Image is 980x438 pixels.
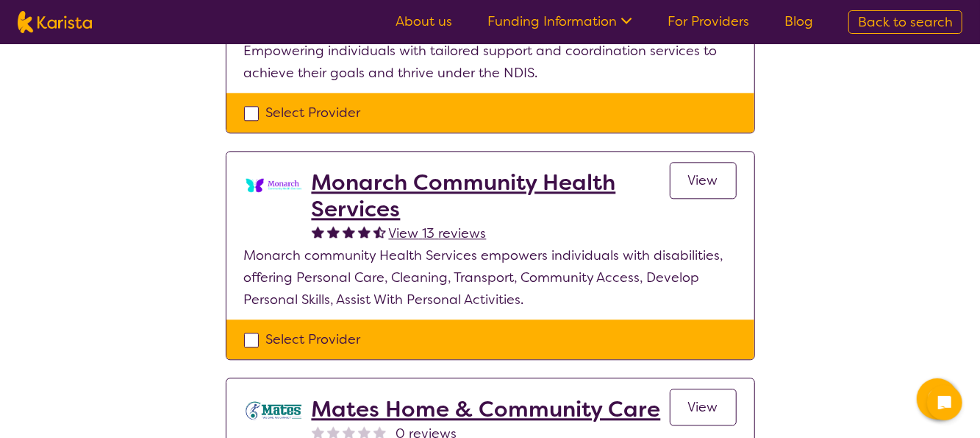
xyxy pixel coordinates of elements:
[487,13,632,30] a: Funding Information
[784,13,813,30] a: Blog
[312,169,670,222] a: Monarch Community Health Services
[396,13,452,30] a: About us
[18,11,92,33] img: Karista logo
[670,162,737,199] a: View
[389,225,487,242] span: View 13 reviews
[244,40,737,84] p: Empowering individuals with tailored support and coordination services to achieve their goals and...
[244,396,303,425] img: ge0kfbfsiugut0xzmqb6.png
[688,172,718,189] span: View
[312,396,661,423] a: Mates Home & Community Care
[917,378,958,420] button: Channel Menu
[312,425,324,438] img: nonereviewstar
[668,13,749,30] a: For Providers
[358,225,371,238] img: fullstar
[670,389,737,425] a: View
[312,225,324,238] img: fullstar
[373,425,386,438] img: nonereviewstar
[327,425,340,438] img: nonereviewstar
[327,225,340,238] img: fullstar
[343,225,355,238] img: fullstar
[389,222,487,244] a: View 13 reviews
[343,425,355,438] img: nonereviewstar
[373,225,386,238] img: halfstar
[688,398,718,416] span: View
[358,425,371,438] img: nonereviewstar
[848,10,962,34] a: Back to search
[858,13,953,31] span: Back to search
[244,244,737,311] p: Monarch community Health Services empowers individuals with disabilities, offering Personal Care,...
[244,169,303,203] img: k4tsyknm9itws7cmiz6u.png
